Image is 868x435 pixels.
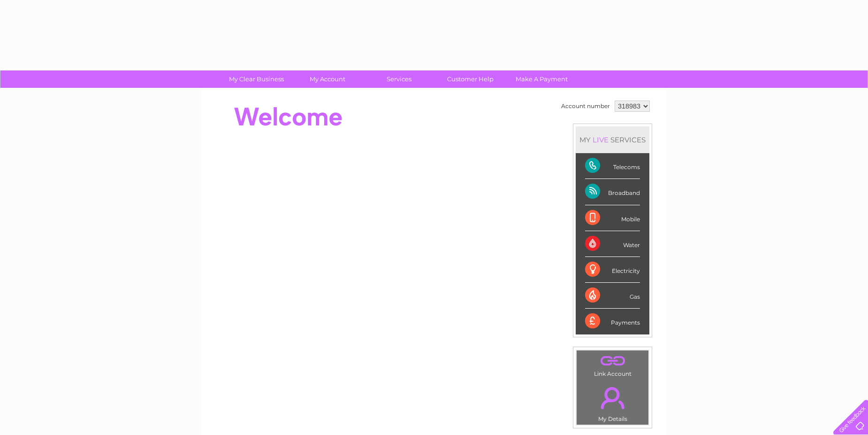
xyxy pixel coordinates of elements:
[576,126,649,153] div: MY SERVICES
[289,70,366,88] a: My Account
[503,70,580,88] a: Make A Payment
[576,350,649,380] td: Link Account
[585,283,640,309] div: Gas
[432,70,509,88] a: Customer Help
[585,231,640,257] div: Water
[585,205,640,231] div: Mobile
[585,179,640,205] div: Broadband
[559,98,612,114] td: Account number
[585,309,640,334] div: Payments
[576,379,649,425] td: My Details
[579,381,646,414] a: .
[360,70,438,88] a: Services
[585,257,640,283] div: Electricity
[591,135,610,144] div: LIVE
[218,70,295,88] a: My Clear Business
[585,153,640,179] div: Telecoms
[579,353,646,369] a: .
